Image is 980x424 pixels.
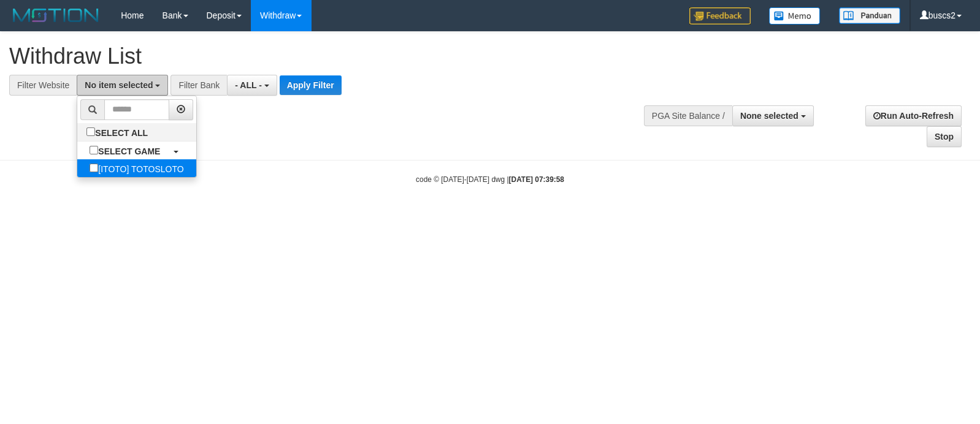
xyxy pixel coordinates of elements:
img: panduan.png [839,7,900,24]
a: Run Auto-Refresh [865,105,962,126]
label: SELECT ALL [77,123,160,141]
img: MOTION_logo.png [9,6,102,25]
a: Stop [927,126,962,147]
a: SELECT GAME [77,142,196,159]
button: Apply Filter [280,75,342,95]
button: - ALL - [227,75,277,96]
b: SELECT GAME [98,146,160,156]
small: code © [DATE]-[DATE] dwg | [416,175,564,184]
input: [ITOTO] TOTOSLOTO [90,164,98,172]
span: None selected [740,111,798,121]
input: SELECT GAME [90,146,98,154]
span: No item selected [85,80,153,90]
button: No item selected [77,75,168,96]
div: PGA Site Balance / [644,105,732,126]
button: None selected [732,105,814,126]
label: [ITOTO] TOTOSLOTO [77,159,196,177]
div: Filter Bank [170,75,227,96]
img: Button%20Memo.svg [769,7,821,25]
div: Filter Website [9,75,77,96]
input: SELECT ALL [86,127,95,136]
img: Feedback.jpg [689,7,751,25]
strong: [DATE] 07:39:58 [509,175,564,184]
h1: Withdraw List [9,44,641,69]
span: - ALL - [235,80,262,90]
